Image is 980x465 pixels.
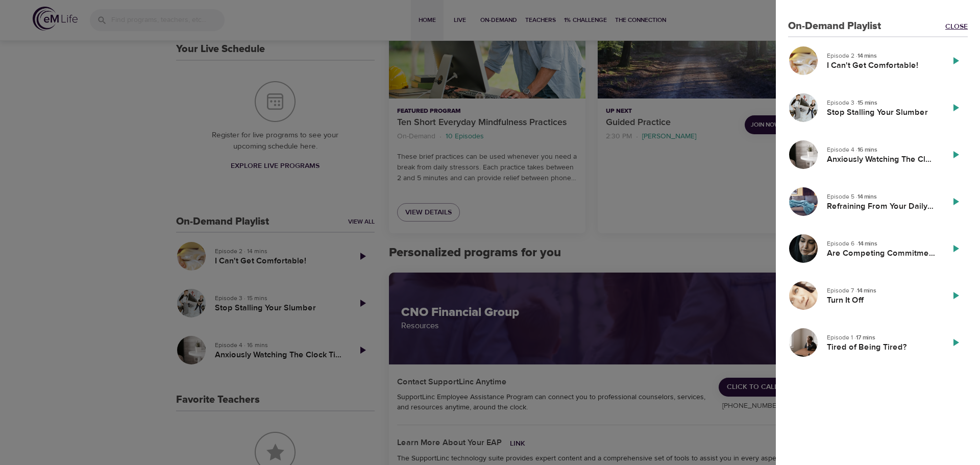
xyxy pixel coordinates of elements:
[856,333,875,341] strong: 17 mins
[858,239,877,248] strong: 14 mins
[788,20,881,32] h3: On-Demand Playlist
[827,51,935,60] p: Episode 2 ·
[827,248,935,259] h5: Are Competing Commitments Keeping You Up?
[857,145,877,154] strong: 16 mins
[827,201,935,212] h5: Refraining From Your Daily Review
[827,333,935,342] p: Episode 1 ·
[827,145,935,154] p: Episode 4 ·
[827,192,935,201] p: Episode 5 ·
[827,60,935,71] h5: I Can't Get Comfortable!
[857,99,877,107] strong: 15 mins
[857,286,876,295] strong: 14 mins
[827,286,935,295] p: Episode 7 ·
[827,154,935,165] h5: Anxiously Watching The Clock Tick?
[857,52,877,60] strong: 14 mins
[827,342,935,353] h5: Tired of Being Tired?
[827,98,935,107] p: Episode 3 ·
[945,21,968,32] a: Close
[827,239,935,248] p: Episode 6 ·
[827,295,935,306] h5: Turn It Off
[827,107,935,118] h5: Stop Stalling Your Slumber
[857,192,877,201] strong: 14 mins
